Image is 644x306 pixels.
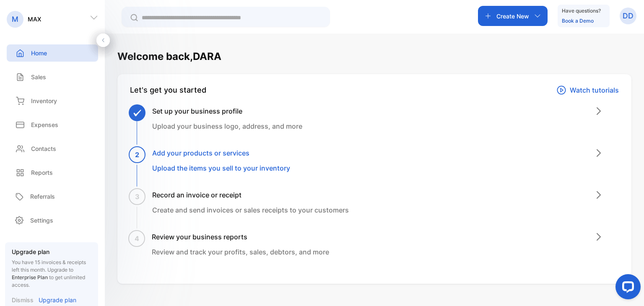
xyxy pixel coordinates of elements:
p: Review and track your profits, sales, debtors, and more [152,247,329,257]
p: Upgrade plan [39,296,76,304]
a: Watch tutorials [556,84,619,96]
p: Referrals [30,192,55,201]
p: Contacts [31,144,56,153]
p: Settings [30,216,53,225]
p: Expenses [31,120,58,129]
button: DD [620,6,636,26]
p: Create and send invoices or sales receipts to your customers [152,205,349,215]
span: 4 [135,233,139,244]
span: Enterprise Plan [12,274,48,280]
p: DD [623,10,634,21]
p: Reports [31,168,53,177]
p: Upload the items you sell to your inventory [152,163,290,173]
h3: Review your business reports [152,232,329,242]
p: Home [31,49,47,57]
p: Inventory [31,96,57,105]
button: Create New [478,6,548,26]
div: Let's get you started [130,84,206,96]
span: 2 [135,150,139,160]
a: Upgrade plan [34,296,76,304]
p: Watch tutorials [570,85,619,95]
a: Book a Demo [562,18,594,24]
p: Create New [496,12,529,21]
p: You have 15 invoices & receipts left this month. [12,259,91,289]
h1: Welcome back, DARA [117,49,221,64]
p: Upgrade plan [12,247,91,256]
h3: Add your products or services [152,148,290,158]
span: 3 [135,192,140,202]
p: Sales [31,73,46,81]
p: Upload your business logo, address, and more [152,121,302,131]
p: Have questions? [562,7,601,15]
iframe: LiveChat chat widget [609,271,644,306]
p: M [12,14,18,25]
span: Upgrade to to get unlimited access. [12,267,85,288]
p: MAX [28,15,41,23]
p: Dismiss [12,296,34,304]
h3: Set up your business profile [152,106,302,116]
h3: Record an invoice or receipt [152,190,349,200]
